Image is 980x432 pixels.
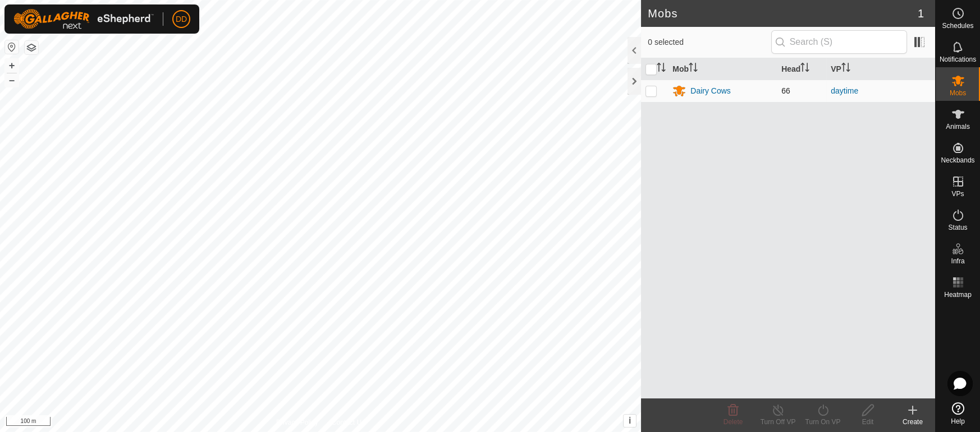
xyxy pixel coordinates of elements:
span: Infra [951,258,964,264]
span: Delete [723,418,743,426]
button: Map Layers [25,41,38,54]
span: Status [948,224,967,231]
span: Heatmap [944,291,972,298]
input: Search (S) [771,30,907,54]
th: VP [826,58,935,80]
div: Edit [845,417,890,427]
span: Animals [946,123,970,130]
a: Help [936,398,980,429]
span: i [629,416,631,425]
p-sorticon: Activate to sort [657,64,666,73]
h2: Mobs [648,7,918,20]
span: 66 [781,86,790,95]
div: Turn On VP [800,417,845,427]
p-sorticon: Activate to sort [800,64,809,73]
a: Contact Us [332,417,365,428]
img: Gallagher Logo [13,9,154,29]
p-sorticon: Activate to sort [689,64,698,73]
span: Help [951,418,965,425]
div: Turn Off VP [755,417,800,427]
p-sorticon: Activate to sort [841,64,850,73]
a: daytime [831,86,858,95]
span: Notifications [940,56,976,63]
span: Schedules [942,22,973,29]
span: 1 [918,5,924,22]
span: VPs [951,191,964,197]
span: Mobs [950,90,966,96]
th: Head [777,58,826,80]
a: Privacy Policy [276,417,318,428]
span: Neckbands [941,157,974,164]
button: Reset Map [5,40,19,54]
div: Create [890,417,935,427]
button: + [5,59,19,72]
button: – [5,73,19,87]
button: i [624,415,636,427]
span: DD [176,13,187,25]
div: Dairy Cows [690,85,731,97]
th: Mob [668,58,777,80]
span: 0 selected [648,36,771,48]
